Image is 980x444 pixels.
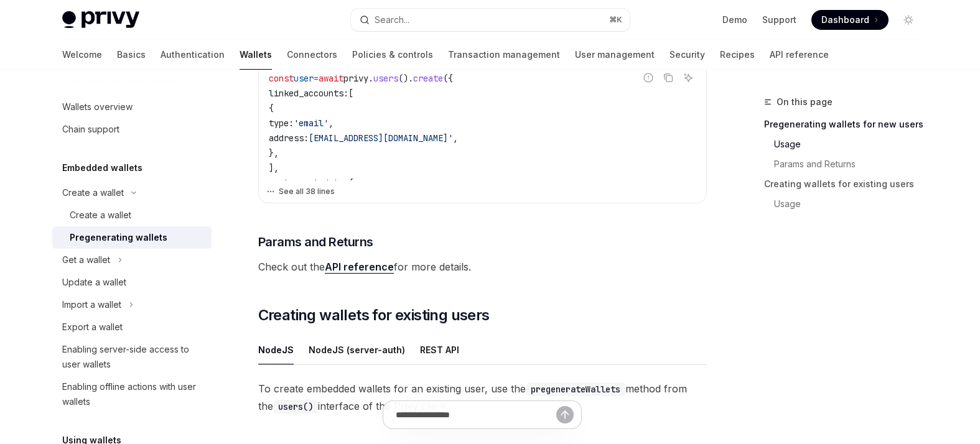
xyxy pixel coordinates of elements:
span: const [269,73,294,84]
a: Update a wallet [52,271,212,294]
button: Ask AI [680,70,696,86]
span: = [314,73,319,84]
a: Connectors [287,40,337,70]
div: Search... [375,12,409,27]
span: [ [348,88,353,99]
button: Toggle Get a wallet section [52,249,212,271]
span: On this page [777,95,833,109]
div: Enabling server-side access to user wallets [62,342,204,372]
a: Chain support [52,118,212,141]
span: Params and Returns [258,233,373,251]
button: Send message [556,406,574,423]
a: Dashboard [811,10,889,30]
span: Creating wallets for existing users [258,305,490,325]
span: (). [398,73,413,84]
span: ⌘ K [609,15,622,25]
a: Params and Returns [764,154,928,174]
span: { [269,103,274,114]
span: [EMAIL_ADDRESS][DOMAIN_NAME]' [309,132,453,144]
input: Ask a question... [396,401,556,428]
a: Wallets [240,40,272,70]
a: Creating wallets for existing users [764,174,928,194]
span: user [294,73,314,84]
span: { [348,177,353,188]
button: See all 38 lines [266,183,699,200]
span: privy [343,73,368,84]
div: NodeJS [258,335,294,364]
h5: Embedded wallets [62,160,142,175]
span: create [413,73,443,84]
span: Check out the for more details. [258,258,707,275]
button: Toggle dark mode [898,10,918,30]
a: Export a wallet [52,316,212,338]
a: Policies & controls [352,40,433,70]
code: pregenerateWallets [526,382,625,396]
button: Copy the contents from the code block [660,70,676,86]
button: Open search [351,9,630,31]
a: Usage [764,194,928,214]
span: To create embedded wallets for an existing user, use the method from the interface of the Privy c... [258,380,707,415]
span: ({ [443,73,453,84]
div: NodeJS (server-auth) [309,335,405,364]
a: Transaction management [448,40,560,70]
div: Import a wallet [62,297,121,312]
a: Enabling server-side access to user wallets [52,338,212,376]
span: 'email' [294,118,329,129]
a: Usage [764,134,928,154]
a: Pregenerating wallets [52,226,212,249]
span: linked_accounts: [269,88,348,99]
a: Pregenerating wallets for new users [764,114,928,134]
div: REST API [420,335,459,364]
div: Get a wallet [62,252,110,267]
a: Welcome [62,40,102,70]
span: type: [269,118,294,129]
div: Export a wallet [62,320,123,335]
span: users [373,73,398,84]
a: Support [762,14,796,26]
a: Create a wallet [52,204,212,226]
span: await [319,73,343,84]
a: API reference [770,40,829,70]
span: , [453,132,458,144]
div: Enabling offline actions with user wallets [62,379,204,409]
span: . [368,73,373,84]
a: Basics [117,40,146,70]
a: Demo [722,14,747,26]
div: Create a wallet [70,208,131,223]
span: ], [269,162,279,173]
button: Report incorrect code [640,70,656,86]
button: Toggle Create a wallet section [52,182,212,204]
span: custom_metadata: [269,177,348,188]
div: Wallets overview [62,99,133,114]
a: Wallets overview [52,96,212,118]
div: Pregenerating wallets [70,230,167,245]
a: API reference [325,261,394,274]
div: Chain support [62,122,119,137]
a: Security [670,40,705,70]
span: address: [269,132,309,144]
span: Dashboard [821,14,869,26]
button: Toggle Import a wallet section [52,294,212,316]
a: Authentication [161,40,225,70]
a: User management [575,40,655,70]
img: light logo [62,11,139,29]
span: , [329,118,334,129]
a: Recipes [720,40,755,70]
a: Enabling offline actions with user wallets [52,376,212,413]
div: Create a wallet [62,185,124,200]
span: }, [269,147,279,159]
div: Update a wallet [62,275,126,290]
